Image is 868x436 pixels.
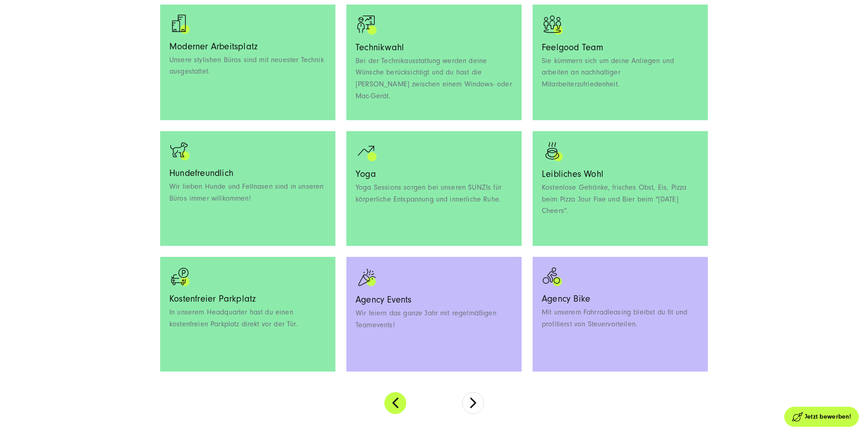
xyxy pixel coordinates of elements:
img: Ein positiver Graph als Icon [356,140,378,163]
h3: Kostenfreier Parkplatz [169,294,326,304]
p: Bei der Technikausstattung werden deine Wünsche berücksichtigt und du hast die [PERSON_NAME] zwis... [356,55,512,102]
h3: Leibliches Wohl [542,170,699,179]
h3: Feelgood Team [542,43,699,53]
a: Jetzt bewerben! [784,407,859,427]
p: Sie kümmern sich um deine Anliegen und arbeiten an nachhaltiger Mitarbeiterzufriedenheit. [542,55,699,90]
p: Wir lieben Hunde und Fellnasen sind in unseren Büros immer willkommen! [169,181,326,204]
img: Symbol eines dampfenden Kaffees [542,140,565,163]
h3: Yoga [356,170,512,179]
p: Unsere stylishen Büros sind mit neuester Technik ausgestattet. [169,54,326,78]
img: dog [169,140,191,162]
p: Kostenlose Getränke, frisches Obst, Eis, Pizza beim Pizza Jour Fixe und Bier beim "[DATE] Cheers". [542,182,699,217]
img: Symbol welches eine Person zeigt die vor einem Flipchart steht, welches einen positiven Graphen z... [356,14,378,37]
p: Wir feiern das ganze Jahr mit regelmäßigen Teamevents! [356,308,512,331]
p: Yoga Sessions sorgen bei unseren SUNZIs für körperliche Entspannung und innerliche Ruhe. [356,182,512,205]
h3: Agency Bike [542,294,699,304]
p: Mit unserem Fahrradleasing bleibst du fit und profitierst von Steuervorteilen. [542,307,699,330]
img: Symbol mit drei Personen die in einem Kreis stehen [542,14,565,37]
h3: Agency Events [356,295,512,305]
img: parking [169,266,191,288]
h3: Hundefreundlich [169,169,326,178]
h3: Moderner Arbeitsplatz [169,42,326,52]
img: bike [542,266,564,288]
img: workplace [169,14,191,36]
p: In unserem Headquarter hast du einen kostenfreien Parkplatz direkt vor der Tür. [169,307,326,330]
h3: Technikwahl [356,43,512,53]
img: Ein Symbol einer Konfettitüte [356,266,378,289]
